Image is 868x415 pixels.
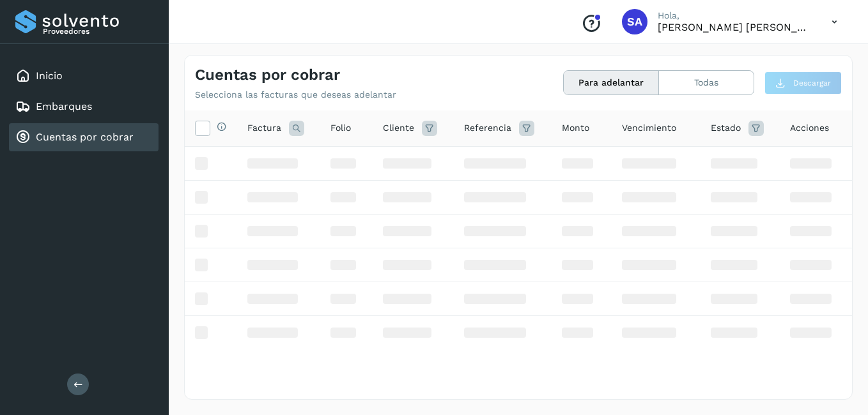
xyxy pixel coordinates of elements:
[464,121,511,135] span: Referencia
[36,131,134,143] a: Cuentas por cobrar
[790,121,829,135] span: Acciones
[562,121,589,135] span: Monto
[36,100,92,112] a: Embarques
[793,77,831,89] span: Descargar
[659,71,754,94] button: Todas
[247,121,281,135] span: Factura
[564,71,659,94] button: Para adelantar
[195,66,340,84] h4: Cuentas por cobrar
[383,121,414,135] span: Cliente
[622,121,676,135] span: Vencimiento
[711,121,741,135] span: Estado
[195,89,396,100] p: Selecciona las facturas que deseas adelantar
[9,62,159,90] div: Inicio
[658,10,811,21] p: Hola,
[330,121,351,135] span: Folio
[36,70,63,82] a: Inicio
[9,123,159,151] div: Cuentas por cobrar
[43,27,153,36] p: Proveedores
[9,93,159,121] div: Embarques
[658,21,811,33] p: Saul Armando Palacios Martinez
[764,72,842,94] button: Descargar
